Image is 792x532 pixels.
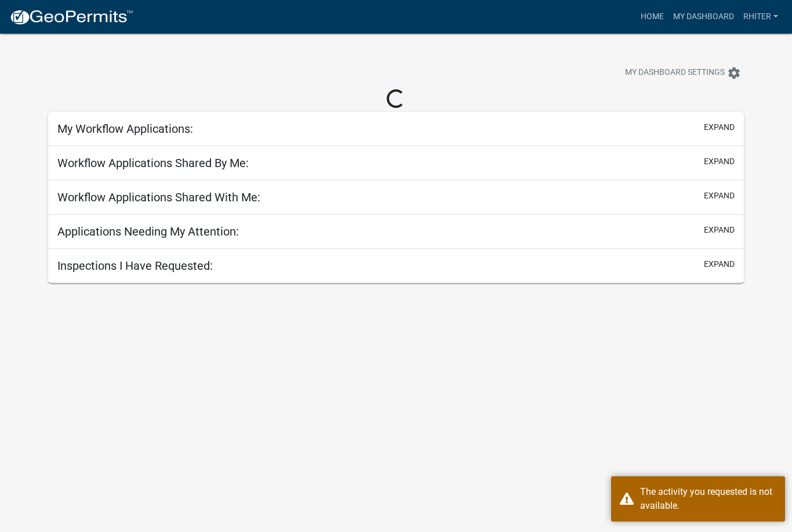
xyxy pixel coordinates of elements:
div: The activity you requested is not available. [640,485,776,513]
h5: Applications Needing My Attention: [57,225,239,238]
h5: Workflow Applications Shared By Me: [57,156,249,170]
i: settings [727,66,741,80]
a: My Dashboard [669,6,739,28]
button: My Dashboard Settingssettings [616,61,750,84]
button: expand [704,224,735,236]
button: expand [704,155,735,168]
button: expand [704,190,735,202]
h5: Workflow Applications Shared With Me: [57,190,260,204]
a: RHiter [739,6,783,28]
button: expand [704,121,735,133]
a: Home [636,6,669,28]
button: expand [704,258,735,270]
h5: Inspections I Have Requested: [57,259,213,273]
span: My Dashboard Settings [625,66,725,80]
h5: My Workflow Applications: [57,122,193,136]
